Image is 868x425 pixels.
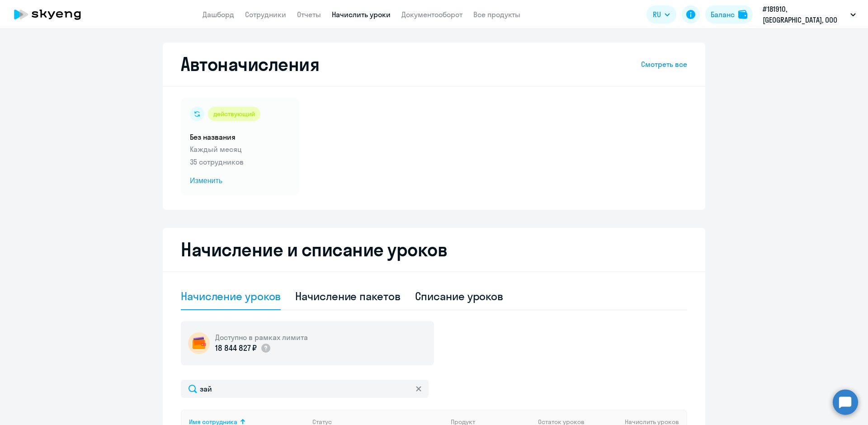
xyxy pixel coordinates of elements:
[295,289,400,303] div: Начисление пакетов
[763,4,847,25] p: #181910, [GEOGRAPHIC_DATA], ООО
[190,156,290,167] p: 35 сотрудников
[646,5,676,24] button: RU
[758,4,860,25] button: #181910, [GEOGRAPHIC_DATA], ООО
[190,144,290,155] p: Каждый месяц
[181,239,687,260] h2: Начисление и списание уроков
[203,10,234,19] a: Дашборд
[181,53,319,75] h2: Автоначисления
[188,332,210,354] img: wallet-circle.png
[181,380,429,398] input: Поиск по имени, email, продукту или статусу
[181,289,281,303] div: Начисление уроков
[297,10,321,19] a: Отчеты
[245,10,286,19] a: Сотрудники
[641,59,687,70] a: Смотреть все
[332,10,391,19] a: Начислить уроки
[190,132,290,142] h5: Без названия
[208,107,260,121] div: действующий
[215,342,257,354] p: 18 844 827 ₽
[738,10,747,19] img: balance
[415,289,504,303] div: Списание уроков
[190,175,290,186] span: Изменить
[653,9,661,20] span: RU
[401,10,462,19] a: Документооборот
[705,5,753,24] button: Балансbalance
[215,332,308,342] h5: Доступно в рамках лимита
[711,9,735,20] div: Баланс
[473,10,520,19] a: Все продукты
